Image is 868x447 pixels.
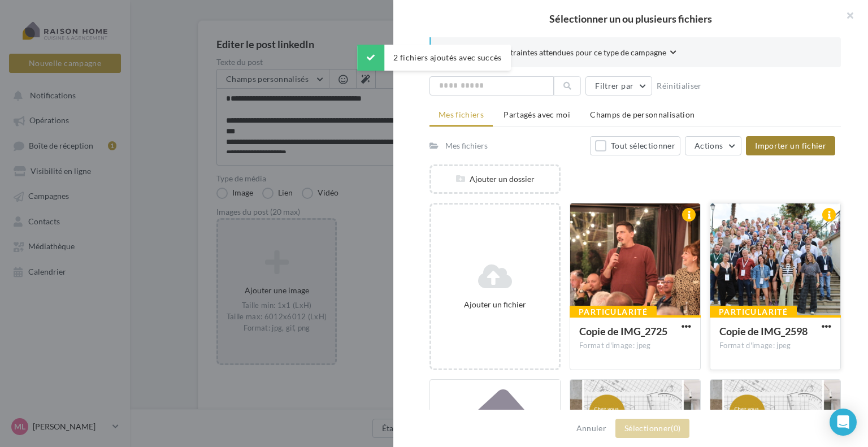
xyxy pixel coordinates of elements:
div: Mes fichiers [445,140,488,151]
span: Partagés avec moi [504,110,570,119]
button: Tout sélectionner [590,136,680,155]
span: Champs de personnalisation [590,110,695,119]
button: Annuler [572,422,611,435]
div: Particularité [570,306,657,318]
button: Importer un fichier [746,136,835,155]
button: Sélectionner(0) [615,419,689,438]
button: Actions [685,136,741,155]
div: Format d'image: jpeg [579,341,691,351]
span: Mes fichiers [439,110,484,119]
button: Consulter les contraintes attendues pour ce type de campagne [449,46,676,60]
span: Copie de IMG_2725 [579,325,667,337]
span: (0) [671,423,680,433]
div: Particularité [710,306,797,318]
h2: Sélectionner un ou plusieurs fichiers [411,14,850,24]
div: Ajouter un fichier [436,299,554,310]
span: Consulter les contraintes attendues pour ce type de campagne [449,47,666,58]
span: Actions [695,141,723,150]
div: Format d'image: jpeg [719,341,831,351]
div: Open Intercom Messenger [830,409,857,436]
div: 2 fichiers ajoutés avec succès [357,45,511,71]
span: Importer un fichier [755,141,826,150]
button: Réinitialiser [652,79,706,93]
div: Ajouter un dossier [431,173,559,185]
span: Copie de IMG_2598 [719,325,808,337]
button: Filtrer par [585,76,652,96]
